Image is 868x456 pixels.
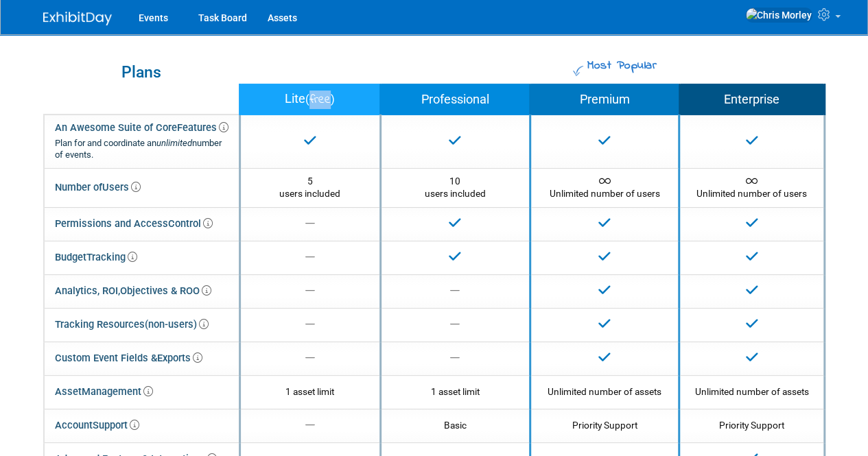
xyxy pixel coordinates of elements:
[549,176,659,199] span: Unlimited number of users
[745,8,812,23] img: Chris Morley
[55,214,213,234] div: Permissions and Access
[239,84,380,115] th: Lite
[145,318,209,331] span: (non-users)
[530,84,679,115] th: Premium
[392,419,519,431] div: Basic
[331,93,335,106] span: )
[168,217,213,230] span: Control
[55,248,137,267] div: Budget
[573,66,583,76] img: Most Popular
[696,176,807,199] span: Unlimited number of users
[690,419,812,431] div: Priority Support
[392,385,519,398] div: 1 asset limit
[86,251,137,263] span: Tracking
[55,416,139,435] div: Account
[55,382,153,402] div: Asset
[55,121,228,161] div: An Awesome Suite of Core
[43,12,112,25] img: ExhibitDay
[157,352,202,364] span: Exports
[82,385,153,398] span: Management
[541,419,668,431] div: Priority Support
[51,64,232,80] div: Plans
[55,285,120,297] span: Analytics, ROI,
[156,138,192,148] i: unlimited
[55,348,202,368] div: Custom Event Fields &
[55,178,141,197] div: Number of
[55,315,209,335] div: Tracking Resources
[585,57,657,75] span: Most Popular
[305,93,309,106] span: (
[93,419,139,431] span: Support
[690,385,812,398] div: Unlimited number of assets
[541,385,668,398] div: Unlimited number of assets
[55,138,228,161] div: Plan for and coordinate an number of events.
[309,91,331,109] span: free
[102,181,141,193] span: Users
[55,281,211,301] div: Objectives & ROO
[251,175,369,200] div: 5 users included
[380,84,530,115] th: Professional
[177,121,228,134] span: Features
[251,385,369,398] div: 1 asset limit
[392,175,519,200] div: 10 users included
[679,84,824,115] th: Enterprise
